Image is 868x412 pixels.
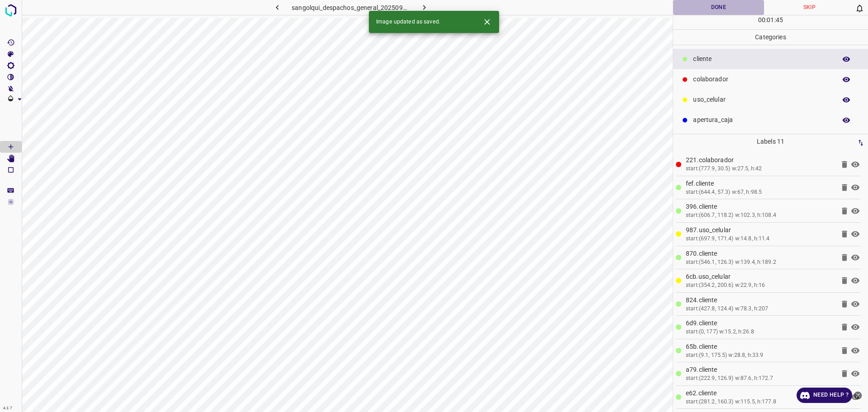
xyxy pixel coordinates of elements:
[673,49,868,69] div: cliente
[693,54,832,64] p: cliente
[673,69,868,89] div: colaborador
[686,188,835,197] div: start:(644.4, 57.3) w:67, h:98.5
[686,258,835,267] div: start:(546.1, 126.3) w:139.4, h:189.2
[686,318,835,328] p: 6d9.cliente
[686,295,835,305] p: 824.cliente
[1,405,14,412] div: 4.3.7
[693,75,832,84] p: colaborador
[686,249,835,258] p: 870.cliente
[776,15,783,25] p: 45
[376,18,440,26] span: Image updated as saved.
[686,211,835,220] div: start:(606.7, 118.2) w:102.3, h:108.4
[686,155,835,165] p: 221.colaborador
[686,351,835,360] div: start:(9.1, 175.5) w:28.8, h:33.9
[852,388,863,403] button: close-help
[292,2,410,15] h6: sangolqui_despachos_general_20250902_091318_167047.jpg
[479,14,495,30] button: Close
[676,134,865,149] p: Labels 11
[693,115,832,125] p: apertura_caja
[686,235,835,243] div: start:(697.9, 171.4) w:14.8, h:11.4
[686,389,835,398] p: e62.cliente
[693,95,832,104] p: uso_celular
[767,15,774,25] p: 01
[673,89,868,110] div: uso_celular
[758,15,783,29] div: : :
[686,281,835,290] div: start:(354.2, 200.6) w:22.9, h:16
[686,328,835,336] div: start:(0, 177) w:15.2, h:26.8
[686,202,835,211] p: 396.cliente
[3,2,19,19] img: logo
[673,30,868,45] p: Categories
[673,110,868,130] div: apertura_caja
[758,15,765,25] p: 00
[797,388,852,403] a: Need Help ?
[686,398,835,406] div: start:(281.2, 160.3) w:115.5, h:177.8
[686,375,835,383] div: start:(222.9, 126.9) w:87.6, h:172.7
[686,179,835,188] p: fef.cliente
[686,365,835,375] p: a79.cliente
[686,165,835,173] div: start:(777.9, 30.5) w:27.5, h:42
[686,272,835,281] p: 6cb.uso_celular
[686,305,835,313] div: start:(427.8, 124.4) w:78.3, h:207
[686,342,835,351] p: 65b.cliente
[686,225,835,235] p: 987.uso_celular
